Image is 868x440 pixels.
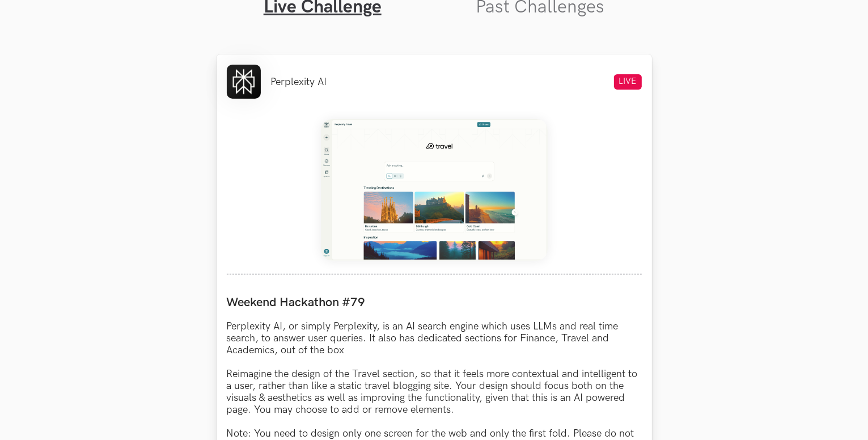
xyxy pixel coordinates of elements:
[614,74,642,90] span: LIVE
[271,76,327,88] li: Perplexity AI
[321,119,548,261] img: Weekend_Hackathon_79_banner.png
[227,295,642,310] label: Weekend Hackathon #79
